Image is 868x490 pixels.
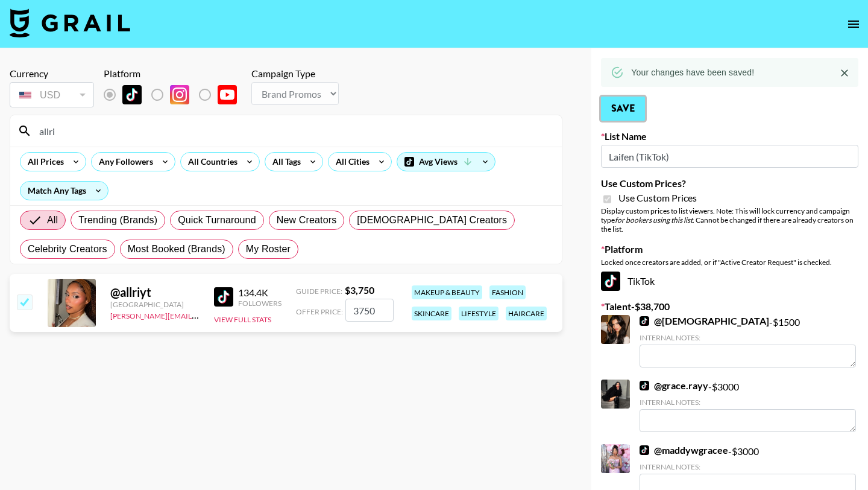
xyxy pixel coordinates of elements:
[12,84,92,106] div: USD
[47,213,58,227] span: All
[110,309,346,320] a: [PERSON_NAME][EMAIL_ADDRESS][PERSON_NAME][DOMAIN_NAME]
[615,215,693,224] em: for bookers using this list
[640,381,649,390] img: TikTok
[601,272,620,291] img: TikTok
[20,153,66,171] div: All Prices
[640,315,769,327] a: @[DEMOGRAPHIC_DATA]
[296,287,342,296] span: Guide Price:
[357,213,507,227] span: [DEMOGRAPHIC_DATA] Creators
[601,301,858,313] label: Talent - $ 38,700
[296,307,343,316] span: Offer Price:
[122,85,142,104] img: TikTok
[214,315,271,324] button: View Full Stats
[238,287,281,299] div: 134.4K
[170,85,189,104] img: Instagram
[640,444,728,456] a: @maddywgracee
[104,82,247,107] div: List locked to TikTok.
[265,153,303,171] div: All Tags
[246,242,291,256] span: My Roster
[601,258,858,267] div: Locked once creators are added, or if "Active Creator Request" is checked.
[32,121,555,141] input: Search by User Name
[110,300,200,309] div: [GEOGRAPHIC_DATA]
[601,177,858,189] label: Use Custom Prices?
[110,285,200,300] div: @ allriyt
[640,445,649,455] img: TikTok
[345,299,394,322] input: 3,750
[104,68,247,80] div: Platform
[618,192,697,204] span: Use Custom Prices
[78,213,157,227] span: Trending (Brands)
[397,153,495,171] div: Avg Views
[128,242,225,256] span: Most Booked (Brands)
[640,315,856,367] div: - $ 1500
[28,242,107,256] span: Celebrity Creators
[835,64,854,82] button: Close
[277,213,337,227] span: New Creators
[601,130,858,142] label: List Name
[601,206,858,234] div: Display custom prices to list viewers. Note: This will lock currency and campaign type . Cannot b...
[238,299,281,308] div: Followers
[218,85,237,104] img: YouTube
[412,285,482,299] div: makeup & beauty
[92,153,156,171] div: Any Followers
[640,380,708,392] a: @grace.rayy
[640,333,856,342] div: Internal Notes:
[412,307,451,320] div: skincare
[640,462,856,471] div: Internal Notes:
[20,182,108,200] div: Match Any Tags
[10,80,94,110] div: Currency is locked to USD
[459,307,498,320] div: lifestyle
[10,8,130,37] img: Grail Talent
[506,307,547,320] div: haircare
[345,284,374,296] strong: $ 3,750
[640,398,856,407] div: Internal Notes:
[178,213,256,227] span: Quick Turnaround
[214,287,233,307] img: TikTok
[640,380,856,432] div: - $ 3000
[640,316,649,326] img: TikTok
[631,62,754,83] div: Your changes have been saved!
[251,68,339,80] div: Campaign Type
[329,153,372,171] div: All Cities
[10,68,94,80] div: Currency
[489,285,526,299] div: fashion
[601,243,858,255] label: Platform
[841,12,866,36] button: open drawer
[601,97,645,121] button: Save
[601,272,858,291] div: TikTok
[181,153,240,171] div: All Countries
